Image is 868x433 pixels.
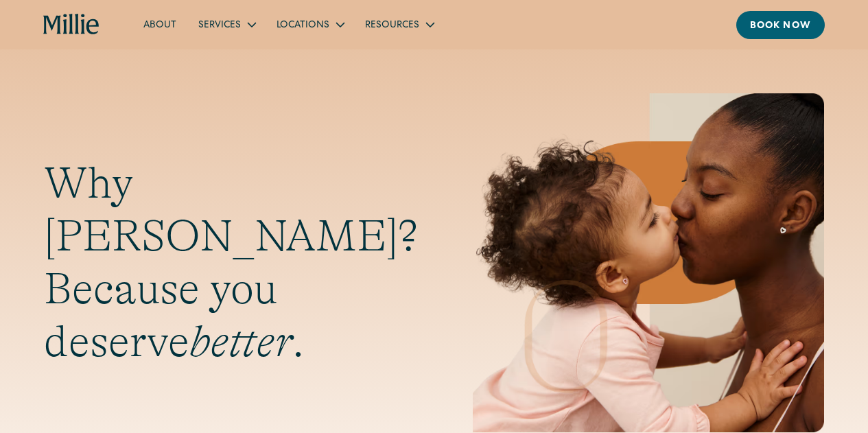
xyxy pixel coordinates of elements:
[43,14,99,36] a: home
[365,19,419,33] div: Resources
[198,19,241,33] div: Services
[44,157,418,368] h1: Why [PERSON_NAME]? Because you deserve .
[736,11,825,39] a: Book now
[189,317,292,366] em: better
[354,13,444,36] div: Resources
[750,19,811,34] div: Book now
[473,93,824,432] img: Mother and baby sharing a kiss, highlighting the emotional bond and nurturing care at the heart o...
[277,19,329,33] div: Locations
[132,13,187,36] a: About
[187,13,266,36] div: Services
[266,13,354,36] div: Locations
